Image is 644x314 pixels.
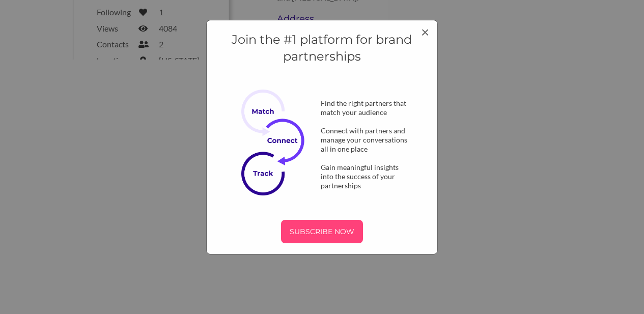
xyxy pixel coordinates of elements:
a: SUBSCRIBE NOW [217,220,427,243]
span: × [421,23,429,40]
p: SUBSCRIBE NOW [285,224,359,239]
div: Gain meaningful insights into the success of your partnerships [304,163,427,190]
button: Close modal [421,24,429,39]
div: Find the right partners that match your audience [304,99,427,117]
img: Subscribe Now Image [241,90,314,195]
div: Connect with partners and manage your conversations all in one place [304,126,427,154]
h4: Join the #1 platform for brand partnerships [217,31,427,65]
